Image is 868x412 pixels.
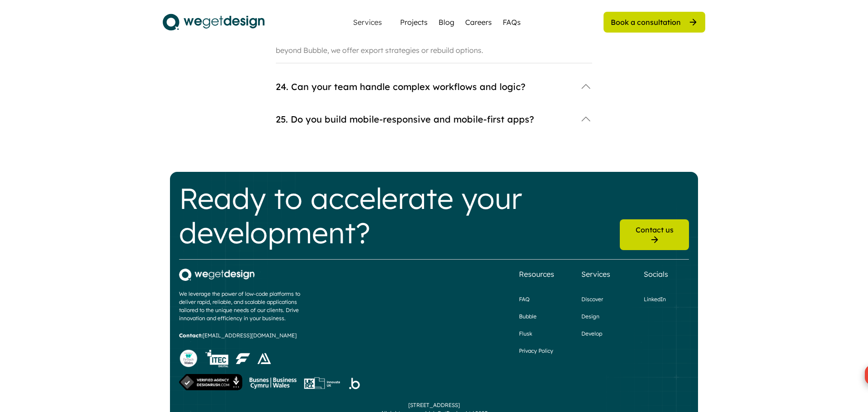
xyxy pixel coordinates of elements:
div: Ready to accelerate your development? [179,181,613,251]
div: [EMAIL_ADDRESS][DOMAIN_NAME] [179,331,297,340]
a: Blog [439,17,454,28]
img: logo.svg [163,11,264,33]
img: Verified%20Agency%20v3.png [179,374,242,390]
div: Our architecture plans prepare your app for growth. If you later need to scale beyond Bubble, we ... [276,34,547,56]
a: Discover [581,295,603,303]
a: Bubble [519,313,537,321]
div: Resources [519,269,554,279]
a: FAQs [503,17,521,28]
div: Contact us [636,225,674,235]
a: LinkedIn [644,295,666,303]
img: Layer_1.png [257,353,271,364]
a: Careers [465,17,492,28]
a: Projects [400,17,428,28]
div: We leverage the power of low-code platforms to deliver rapid, reliable, and scalable applications... [179,290,315,322]
img: Website%20Badge%20Light%201.png [179,349,198,368]
a: Develop [581,330,602,338]
div: Book a consultation [611,17,681,27]
img: HNYRHc.tif.png [205,350,228,367]
div: Socials [644,269,668,279]
img: image%201%20%281%29.png [236,353,250,364]
div: 25. Do you build mobile-responsive and mobile-first apps? [276,113,571,126]
img: 4b569577-11d7-4442-95fc-ebbb524e5eb8.png [179,269,255,281]
div: Services [581,269,610,279]
a: Privacy Policy [519,347,553,355]
a: Design [581,313,599,321]
div: 24. Can your team handle complex workflows and logic? [276,81,571,93]
a: FAQ [519,295,529,303]
a: Flusk [519,330,532,338]
img: Group%201286.png [250,377,297,389]
div: Services [349,19,386,26]
img: innovate-sub-logo%201%20%281%29.png [304,377,340,389]
img: Group%201287.png [347,375,361,391]
strong: Contact: [179,332,203,339]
